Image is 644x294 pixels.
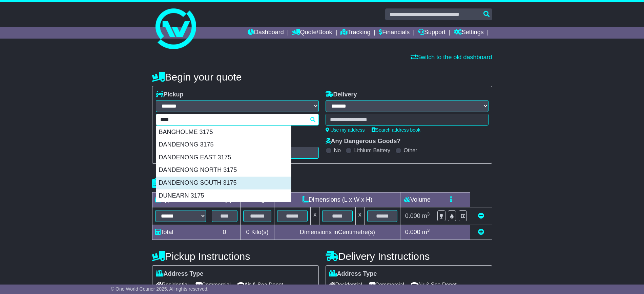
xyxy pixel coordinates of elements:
[329,279,362,290] span: Residential
[354,147,390,154] label: Lithium Battery
[340,27,370,39] a: Tracking
[427,228,430,233] sup: 3
[334,147,341,154] label: No
[240,225,274,240] td: Kilo(s)
[274,225,400,240] td: Dimensions in Centimetre(s)
[400,193,434,207] td: Volume
[422,229,430,235] span: m
[326,127,365,133] a: Use my address
[152,71,492,83] h4: Begin your quote
[411,279,457,290] span: Air & Sea Depot
[292,27,332,39] a: Quote/Book
[156,279,189,290] span: Residential
[156,114,319,126] typeahead: Please provide city
[478,212,484,219] a: Remove this item
[209,225,240,240] td: 0
[156,91,184,98] label: Pickup
[422,212,430,219] span: m
[405,229,420,235] span: 0.000
[248,27,284,39] a: Dashboard
[427,211,430,217] sup: 3
[454,27,484,39] a: Settings
[152,225,209,240] td: Total
[152,251,319,262] h4: Pickup Instructions
[326,138,401,145] label: Any Dangerous Goods?
[404,147,417,154] label: Other
[111,286,209,292] span: © One World Courier 2025. All rights reserved.
[369,279,404,290] span: Commercial
[156,151,291,164] div: DANDENONG EAST 3175
[152,193,209,207] td: Type
[156,270,204,278] label: Address Type
[156,164,291,177] div: DANDENONG NORTH 3175
[156,138,291,151] div: DANDENONG 3175
[355,207,364,225] td: x
[152,178,237,189] h4: Package details |
[372,127,420,133] a: Search address book
[379,27,410,39] a: Financials
[237,279,283,290] span: Air & Sea Depot
[274,193,400,207] td: Dimensions (L x W x H)
[405,212,420,219] span: 0.000
[478,229,484,235] a: Add new item
[411,54,492,61] a: Switch to the old dashboard
[418,27,445,39] a: Support
[195,279,231,290] span: Commercial
[156,177,291,189] div: DANDENONG SOUTH 3175
[326,91,357,98] label: Delivery
[156,126,291,139] div: BANGHOLME 3175
[156,189,291,202] div: DUNEARN 3175
[329,270,377,278] label: Address Type
[326,251,492,262] h4: Delivery Instructions
[246,229,249,235] span: 0
[311,207,319,225] td: x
